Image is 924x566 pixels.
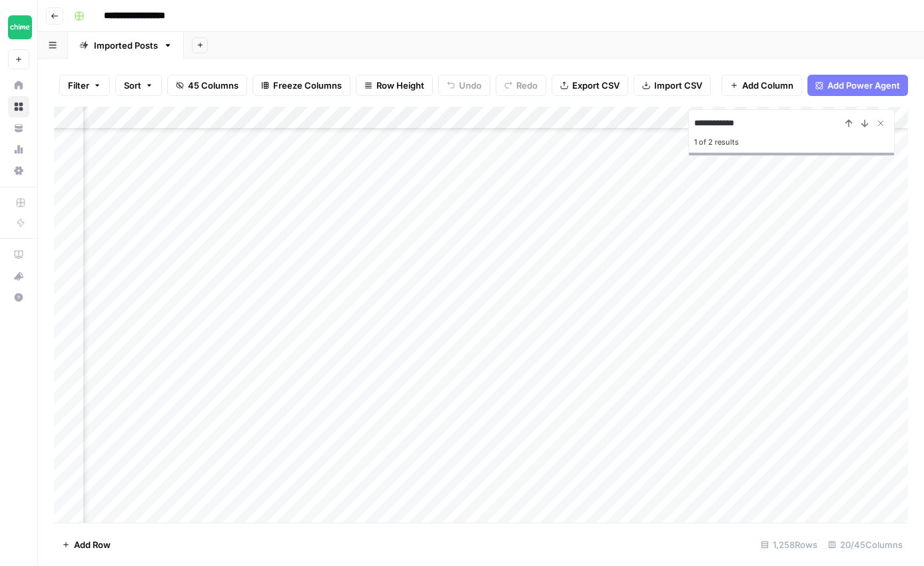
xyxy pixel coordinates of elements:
a: Your Data [8,117,29,139]
div: Imported Posts [94,39,158,52]
button: Redo [496,75,546,96]
button: Row Height [356,75,433,96]
button: Add Power Agent [807,75,908,96]
button: 45 Columns [167,75,247,96]
a: AirOps Academy [8,244,29,265]
button: Add Row [54,534,119,555]
button: What's new? [8,265,29,287]
a: Settings [8,160,29,181]
button: Previous Result [841,115,857,131]
span: Undo [459,79,482,92]
span: Add Column [742,79,793,92]
span: Freeze Columns [273,79,342,92]
span: Row Height [376,79,424,92]
button: Filter [59,75,110,96]
span: 45 Columns [188,79,238,92]
a: Home [8,75,29,96]
span: Redo [516,79,538,92]
div: What's new? [9,266,29,286]
button: Next Result [857,115,873,131]
button: Undo [438,75,490,96]
button: Workspace: Chime [8,11,29,44]
span: Import CSV [654,79,702,92]
span: Filter [68,79,89,92]
div: 1,258 Rows [755,534,823,555]
button: Sort [115,75,162,96]
div: 1 of 2 results [694,134,889,150]
a: Usage [8,139,29,160]
button: Close Search [873,115,889,131]
img: Chime Logo [8,15,32,39]
a: Imported Posts [68,32,184,59]
span: Add Row [74,538,111,551]
span: Export CSV [572,79,620,92]
div: 20/45 Columns [823,534,908,555]
button: Help + Support [8,287,29,308]
button: Export CSV [552,75,628,96]
span: Sort [124,79,141,92]
button: Import CSV [634,75,711,96]
span: Add Power Agent [827,79,900,92]
button: Freeze Columns [252,75,350,96]
a: Browse [8,96,29,117]
button: Add Column [721,75,802,96]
